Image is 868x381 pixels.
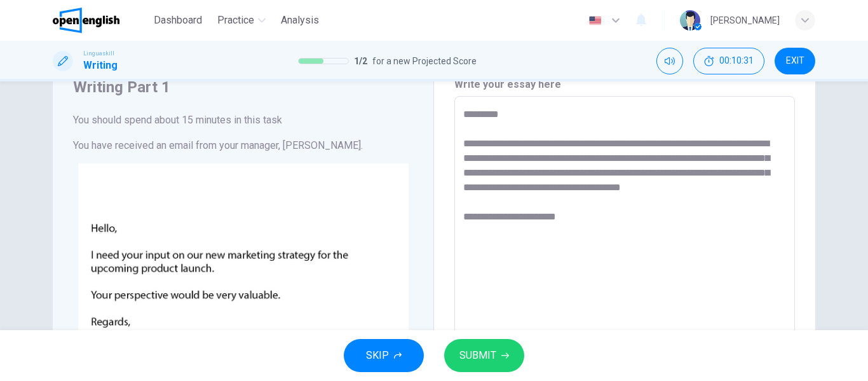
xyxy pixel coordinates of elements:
[444,339,524,372] button: SUBMIT
[366,347,389,364] span: SKIP
[454,77,795,92] h6: Write your essay here
[786,56,804,66] span: EXIT
[154,13,202,28] span: Dashboard
[53,8,149,33] a: OpenEnglish logo
[73,113,413,128] h6: You should spend about 15 minutes in this task
[344,339,424,372] button: SKIP
[710,13,780,28] div: [PERSON_NAME]
[693,48,764,74] button: 00:10:31
[719,56,754,66] span: 00:10:31
[276,9,324,32] button: Analysis
[281,13,319,28] span: Analysis
[459,347,496,364] span: SUBMIT
[775,48,815,74] button: EXIT
[354,53,367,69] span: 1 / 2
[83,58,118,73] h1: Writing
[217,13,254,28] span: Practice
[83,49,114,58] span: Linguaskill
[372,53,477,69] span: for a new Projected Score
[587,16,603,25] img: en
[680,10,700,31] img: Profile picture
[53,8,119,33] img: OpenEnglish logo
[149,9,207,32] button: Dashboard
[693,48,764,74] div: Hide
[212,9,271,32] button: Practice
[73,77,413,97] h4: Writing Part 1
[656,48,683,74] div: Mute
[73,138,413,153] h6: You have received an email from your manager, [PERSON_NAME].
